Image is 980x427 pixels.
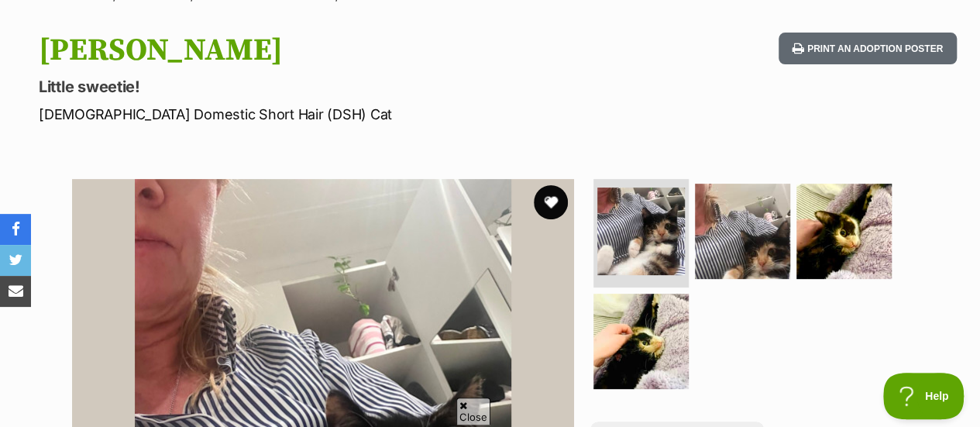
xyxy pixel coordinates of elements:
button: favourite [534,185,568,219]
h1: [PERSON_NAME] [39,33,599,68]
img: Photo of Frankie [796,184,892,279]
img: Photo of Frankie [695,184,790,279]
img: Photo of Frankie [593,294,689,389]
img: Photo of Frankie [597,188,685,275]
p: Little sweetie! [39,76,599,98]
span: Close [456,398,490,425]
p: [DEMOGRAPHIC_DATA] Domestic Short Hair (DSH) Cat [39,104,599,125]
button: Print an adoption poster [779,33,957,64]
iframe: Help Scout Beacon - Open [883,373,965,419]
